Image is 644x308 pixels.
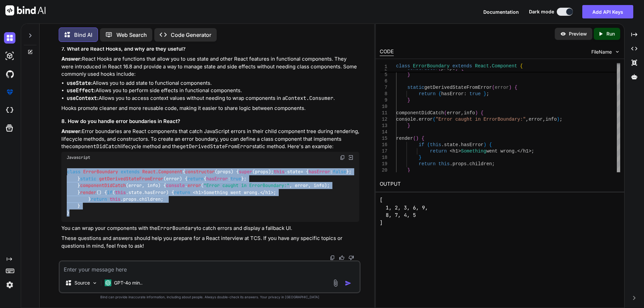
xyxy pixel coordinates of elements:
span: hasError [441,91,464,97]
span: componentDidCatch [396,110,444,116]
span: error [529,117,543,122]
h3: 7. What are React Hooks, and why are they useful? [61,45,359,53]
div: 11 [380,110,387,116]
div: 10 [380,104,387,110]
img: preview [560,31,566,37]
span: console [166,183,185,189]
code: componentDidCatch [69,143,120,150]
span: . [449,161,452,167]
span: false [333,169,346,175]
li: Allows you to perform side effects in functional components. [67,87,359,95]
code: useEffect [67,87,94,94]
strong: Answer: [61,56,82,62]
span: > [458,148,461,154]
p: Bind AI [74,31,92,39]
p: Bind can provide inaccurate information, including about people. Always double-check its answers.... [59,295,361,300]
span: ( [433,117,435,122]
span: if [107,189,112,195]
span: "Error caught in ErrorBoundary:" [435,117,526,122]
span: ( [438,66,441,71]
span: state [128,189,142,195]
div: 12 [380,116,387,123]
span: static [80,176,96,182]
img: githubDark [4,68,15,80]
span: React.Component [142,169,182,175]
img: Pick Models [92,280,98,286]
div: 19 [380,161,387,167]
div: 6 [380,78,387,84]
strong: : [67,80,93,86]
span: Documentation [483,9,519,15]
span: state [287,169,301,175]
span: ) [483,142,486,147]
div: CODE [380,48,394,56]
span: . [467,161,469,167]
h2: OUTPUT [376,176,624,192]
code: useContext [67,95,97,102]
button: Documentation [483,8,519,15]
span: error [166,176,179,182]
p: These questions and answers should help you prepare for a React interview at TCS. If you have any... [61,235,359,250]
span: } [407,123,410,128]
img: darkAi-studio [4,50,15,62]
span: ; [492,161,494,167]
span: hasError [309,169,330,175]
span: extends [121,169,140,175]
p: Code Generator [171,31,211,39]
p: Error boundaries are React components that catch JavaScript errors in their child component tree ... [61,128,359,150]
span: { [520,63,523,69]
span: ErrorBoundary [83,169,118,175]
span: . [458,142,461,147]
p: Run [606,30,615,37]
span: constructor [185,169,215,175]
img: premium [4,86,15,98]
div: 20 [380,167,387,174]
span: { [489,142,492,147]
span: . [441,142,444,147]
span: : [464,91,466,97]
span: return [430,148,446,154]
div: 18 [380,155,387,161]
span: ) [557,117,559,122]
span: ErrorBoundary [413,63,449,69]
span: Dark mode [529,8,554,15]
code: useState [67,80,91,86]
span: Something [461,148,486,154]
p: Web Search [116,31,147,39]
h3: 8. How do you handle error boundaries in React? [61,118,359,125]
p: React Hooks are functions that allow you to use state and other React features in functional comp... [61,55,359,78]
span: extends [452,63,472,69]
span: h1 [452,148,458,154]
span: ) [509,85,512,90]
span: this [115,189,126,195]
span: >; [529,148,534,154]
li: Allows you to add state to functional components. [67,79,359,87]
span: .</ [515,148,523,154]
span: h1 [265,189,271,195]
span: info [545,117,557,122]
span: "Error caught in ErrorBoundary:" [204,183,289,189]
p: Hooks promote cleaner and more reusable code, making it easier to share logic between components. [61,105,359,112]
span: , [526,117,528,122]
strong: : [67,95,99,101]
span: render [396,136,413,141]
span: return [419,161,435,167]
span: state [444,142,458,147]
strong: Answer: [61,128,82,134]
div: 15 [380,135,387,142]
span: children [469,161,492,167]
span: props [441,66,455,71]
span: true [469,91,481,97]
span: getDerivedStateFromError [99,176,163,182]
span: ; [486,91,489,97]
img: dislike [348,255,354,260]
span: console [396,117,416,122]
div: 7 [380,84,387,91]
div: 8 [380,91,387,97]
code: Context.Consumer [285,95,333,102]
span: props [123,196,137,202]
code: { ( ) { (props); . = { : }; } ( ) { { : }; } ( ) { . ( , error, info); } ( ) { ( . . ) { ; } . . ... [67,168,352,216]
span: } [407,98,410,103]
span: went wrong [486,148,515,154]
span: props [217,169,231,175]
